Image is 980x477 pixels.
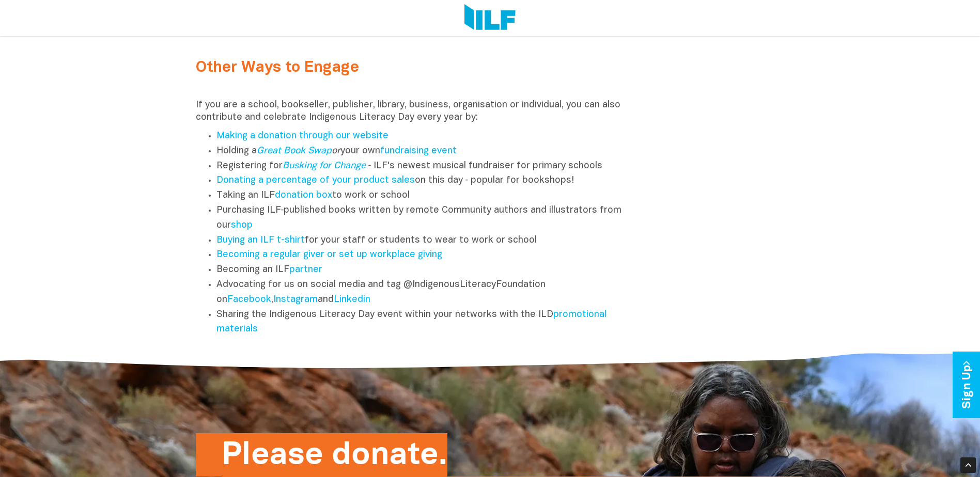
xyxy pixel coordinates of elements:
li: Purchasing ILF‑published books written by remote Community authors and illustrators from our [216,203,634,233]
li: Holding a your own [216,144,634,159]
li: on this day ‑ popular for bookshops! [216,173,634,188]
a: Becoming a regular giver or set up workplace giving [216,250,442,259]
li: for your staff or students to wear to work or school [216,233,634,248]
a: Buying an ILF t-shirt [216,236,305,245]
a: Great Book Swap [257,147,332,155]
a: Instagram [273,295,318,304]
a: Linkedin [334,295,370,304]
a: Donating a percentage of your product sales [216,176,415,185]
li: Advocating for us on social media and tag @IndigenousLiteracyFoundation on , and [216,278,634,308]
li: Registering for ‑ ILF's newest musical fundraiser for primary schools [216,159,634,174]
p: If you are a school, bookseller, publisher, library, business, organisation or individual, you ca... [196,99,634,124]
li: Sharing the Indigenous Literacy Day event within your networks with the ILD [216,308,634,338]
a: partner [289,265,322,274]
a: Making a donation through our website [216,132,388,140]
h2: Other Ways to Engage [196,59,634,76]
img: Logo [464,4,516,32]
a: Facebook [227,295,271,304]
li: Taking an ILF to work or school [216,188,634,203]
a: Busking for Change [283,162,366,170]
div: Scroll Back to Top [960,457,976,473]
li: Becoming an ILF [216,263,634,278]
em: or [257,147,340,155]
a: donation box [275,191,332,200]
a: fundraising event [380,147,457,155]
a: shop [231,221,253,230]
